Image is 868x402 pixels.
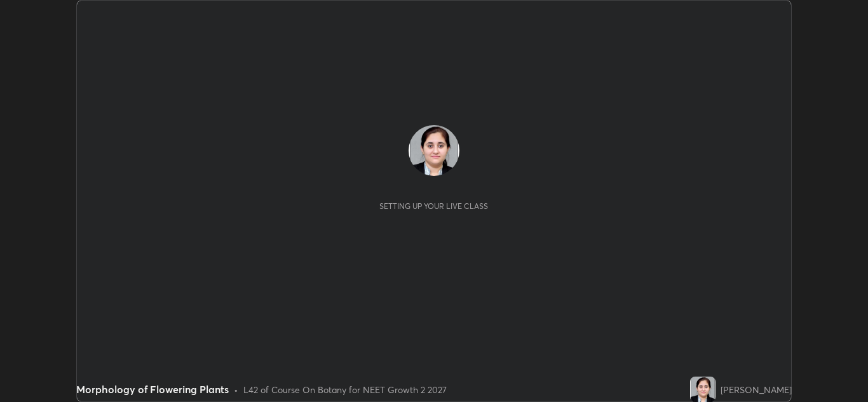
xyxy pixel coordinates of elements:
div: [PERSON_NAME] [721,383,792,396]
div: L42 of Course On Botany for NEET Growth 2 2027 [243,383,447,396]
img: b22a7a3a0eec4d5ca54ced57e8c01dd8.jpg [409,125,459,176]
div: Setting up your live class [379,201,488,211]
div: • [234,383,238,396]
img: b22a7a3a0eec4d5ca54ced57e8c01dd8.jpg [690,377,715,402]
div: Morphology of Flowering Plants [76,382,229,397]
